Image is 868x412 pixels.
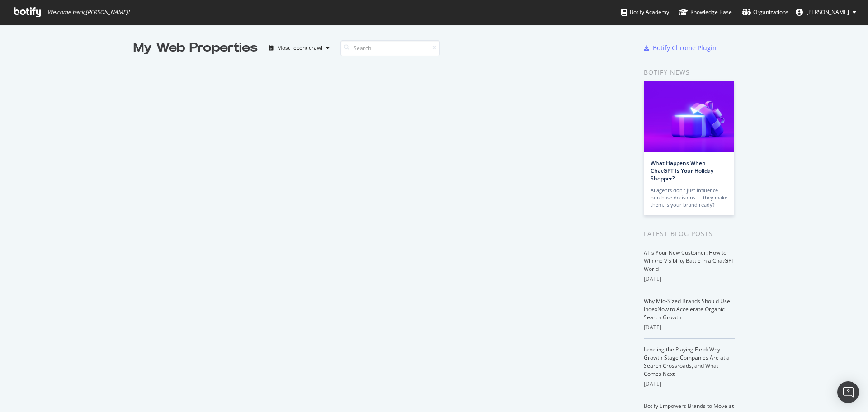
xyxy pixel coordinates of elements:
[644,346,730,378] a: Leveling the Playing Field: Why Growth-Stage Companies Are at a Search Crossroads, and What Comes...
[742,8,788,17] div: Organizations
[340,40,440,56] input: Search
[653,43,717,52] div: Botify Chrome Plugin
[277,45,322,51] div: Most recent crawl
[644,81,734,152] img: What Happens When ChatGPT Is Your Holiday Shopper?
[644,249,735,273] a: AI Is Your New Customer: How to Win the Visibility Battle in a ChatGPT World
[644,275,735,283] div: [DATE]
[47,9,129,16] span: Welcome back, [PERSON_NAME] !
[788,5,863,19] button: [PERSON_NAME]
[644,43,717,52] a: Botify Chrome Plugin
[644,297,730,321] a: Why Mid-Sized Brands Should Use IndexNow to Accelerate Organic Search Growth
[651,187,727,208] div: AI agents don’t just influence purchase decisions — they make them. Is your brand ready?
[651,159,713,182] a: What Happens When ChatGPT Is Your Holiday Shopper?
[621,8,669,17] div: Botify Academy
[807,8,849,16] span: Antonin Anger
[644,323,735,331] div: [DATE]
[837,381,859,403] div: Open Intercom Messenger
[644,380,735,388] div: [DATE]
[644,229,735,239] div: Latest Blog Posts
[133,39,258,57] div: My Web Properties
[265,41,333,55] button: Most recent crawl
[679,8,732,17] div: Knowledge Base
[644,67,735,77] div: Botify news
